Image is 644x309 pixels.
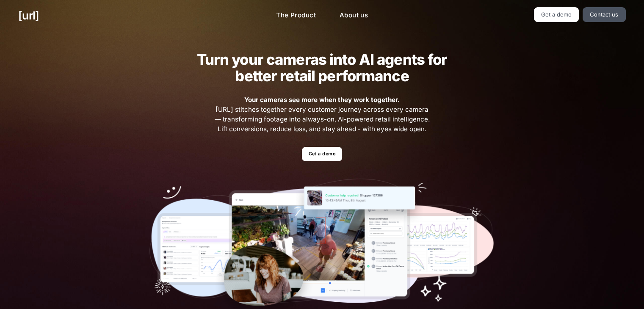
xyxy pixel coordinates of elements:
a: Get a demo [302,147,342,162]
span: [URL] stitches together every customer journey across every camera — transforming footage into al... [213,95,431,134]
a: Contact us [583,7,626,22]
a: [URL] [18,7,39,24]
a: Get a demo [534,7,579,22]
strong: Your cameras see more when they work together. [244,96,400,104]
a: The Product [269,7,323,24]
h2: Turn your cameras into AI agents for better retail performance [183,51,460,84]
a: About us [333,7,375,24]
